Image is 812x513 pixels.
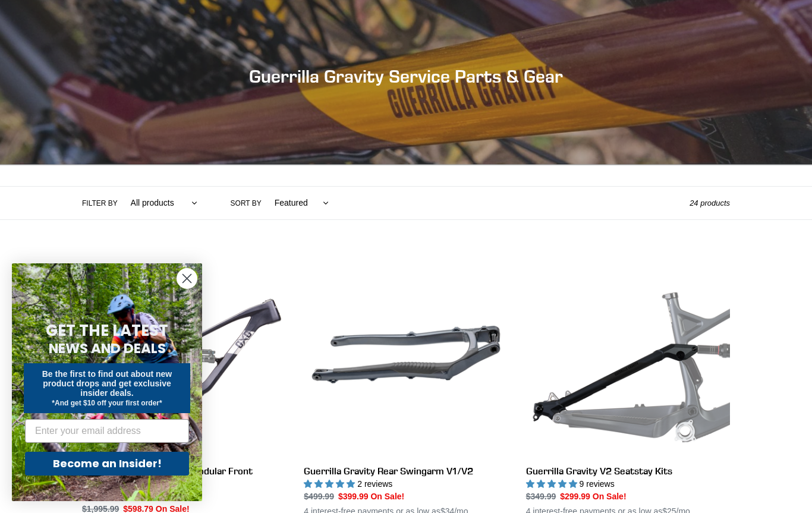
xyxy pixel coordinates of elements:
label: Sort by [231,198,262,209]
label: Filter by [82,198,118,209]
span: Be the first to find out about new product drops and get exclusive insider deals. [42,369,172,398]
input: Enter your email address [25,419,189,443]
span: GET THE LATEST [46,320,168,341]
span: Guerrilla Gravity Service Parts & Gear [249,65,563,87]
span: *And get $10 off your first order* [52,399,162,407]
span: 24 products [690,199,730,207]
button: Close dialog [177,268,197,289]
span: NEWS AND DEALS [49,339,166,358]
button: Become an Insider! [25,452,189,476]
